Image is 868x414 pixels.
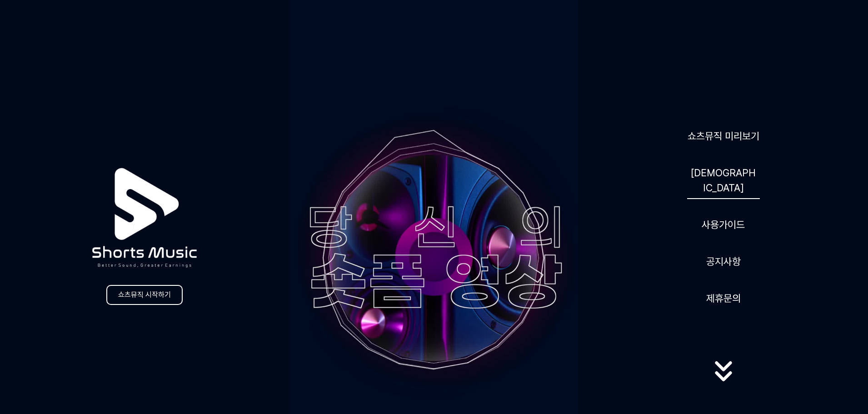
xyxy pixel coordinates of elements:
button: 제휴문의 [703,287,744,309]
a: 공지사항 [703,250,744,273]
a: [DEMOGRAPHIC_DATA] [687,162,760,199]
a: 쇼츠뮤직 시작하기 [106,285,183,305]
a: 사용가이드 [698,214,748,236]
img: logo [70,144,219,292]
a: 쇼츠뮤직 미리보기 [684,125,763,147]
